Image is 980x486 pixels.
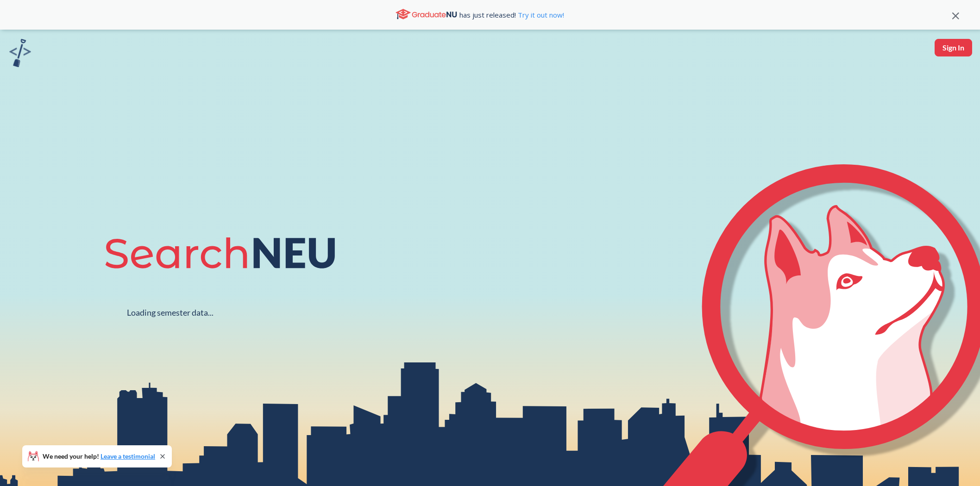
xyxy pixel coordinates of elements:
[935,39,972,56] button: Sign In
[516,10,564,19] a: Try it out now!
[459,10,564,20] span: has just released!
[9,39,31,67] img: sandbox logo
[9,39,31,70] a: sandbox logo
[101,452,155,460] a: Leave a testimonial
[43,453,155,460] span: We need your help!
[127,307,214,318] div: Loading semester data...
